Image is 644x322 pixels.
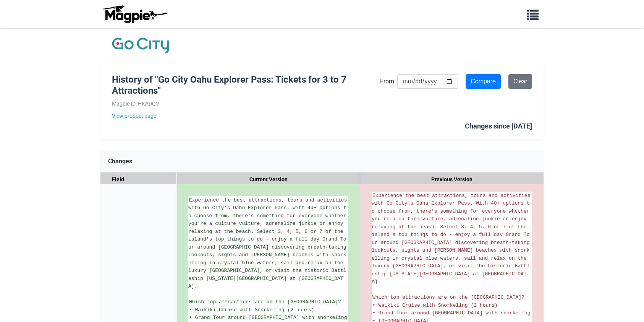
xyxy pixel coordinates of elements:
input: Compare [466,74,501,89]
h1: History of "Go City Oahu Explorer Pass: Tickets for 3 to 7 Attractions" [112,74,380,96]
span: • Waikiki Cruise with Snorkeling (2 hours) [189,307,314,313]
img: logo-ab69f6fb50320c5b225c76a69d11143b.png [100,5,169,23]
div: Magpie ID: HKADQV [112,99,380,108]
span: • Grand Tour around [GEOGRAPHIC_DATA] with snorkeling [372,310,530,316]
label: From [380,76,394,86]
span: Experience the best attractions, tours and activities with Go City's Oahu Explorer Pass. With 40+... [188,197,350,289]
div: Field [100,172,177,187]
a: View product page [112,112,380,120]
span: • Grand Tour around [GEOGRAPHIC_DATA] with snorkeling [189,315,347,320]
span: Experience the best attractions, tours and activities with Go City's Oahu Explorer Pass. With 40+... [372,193,533,285]
span: Which top attractions are on the [GEOGRAPHIC_DATA]? [189,299,341,305]
img: Company Logo [112,36,169,55]
span: • Waikiki Cruise with Snorkeling (2 hours) [372,302,498,308]
div: Changes [100,151,544,172]
div: Current Version [177,172,360,187]
div: Changes since [DATE] [465,121,532,132]
a: Clear [508,74,532,89]
div: Previous Version [360,172,544,187]
span: Which top attractions are on the [GEOGRAPHIC_DATA]? [372,294,524,300]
